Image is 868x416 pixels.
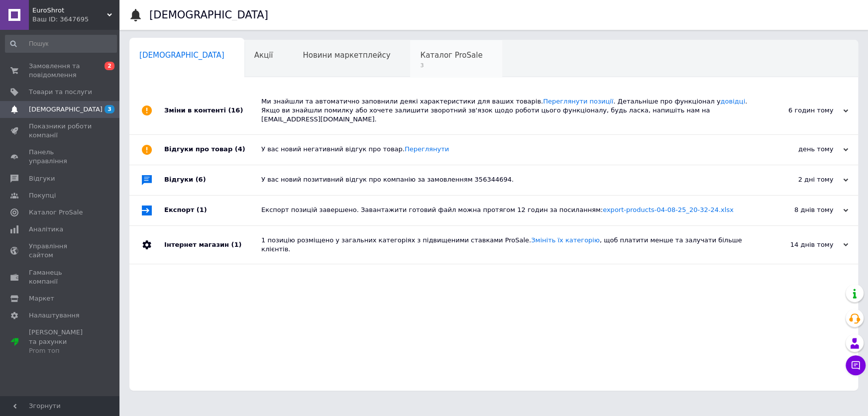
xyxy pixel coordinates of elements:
[139,51,224,60] span: [DEMOGRAPHIC_DATA]
[29,268,92,286] span: Гаманець компанії
[29,242,92,260] span: Управління сайтом
[29,346,92,355] div: Prom топ
[231,241,241,248] span: (1)
[29,225,63,234] span: Аналітика
[29,88,92,97] span: Товари та послуги
[749,145,848,154] div: день тому
[846,355,866,375] button: Чат з покупцем
[29,191,56,200] span: Покупці
[32,6,107,15] span: EuroShrot
[261,206,749,214] div: Експорт позицій завершено. Завантажити готовий файл можна протягом 12 годин за посиланням:
[749,175,848,184] div: 2 дні тому
[405,145,449,153] a: Переглянути
[420,51,482,60] span: Каталог ProSale
[105,105,114,113] span: 3
[228,106,243,114] span: (16)
[29,62,92,80] span: Замовлення та повідомлення
[261,145,749,154] div: У вас новий негативний відгук про товар.
[149,9,268,21] h1: [DEMOGRAPHIC_DATA]
[543,98,613,105] a: Переглянути позиції
[29,148,92,166] span: Панель управління
[29,294,54,303] span: Маркет
[197,206,207,213] span: (1)
[164,226,261,264] div: Інтернет магазин
[420,62,482,69] span: 3
[531,236,600,244] a: Змініть їх категорію
[749,240,848,249] div: 14 днів тому
[29,328,92,355] span: [PERSON_NAME] та рахунки
[29,311,80,320] span: Налаштування
[164,165,261,195] div: Відгуки
[749,106,848,115] div: 6 годин тому
[196,176,206,183] span: (6)
[29,122,92,140] span: Показники роботи компанії
[603,206,734,213] a: export-products-04-08-25_20-32-24.xlsx
[32,15,119,24] div: Ваш ID: 3647695
[261,236,749,254] div: 1 позицію розміщено у загальних категоріях з підвищеними ставками ProSale. , щоб платити менше та...
[164,135,261,165] div: Відгуки про товар
[254,51,273,60] span: Акції
[235,145,245,153] span: (4)
[105,62,114,70] span: 2
[164,196,261,225] div: Експорт
[261,97,749,124] div: Ми знайшли та автоматично заповнили деякі характеристики для ваших товарів. . Детальніше про функ...
[29,174,55,183] span: Відгуки
[749,206,848,214] div: 8 днів тому
[5,35,117,53] input: Пошук
[720,98,745,105] a: довідці
[261,175,749,184] div: У вас новий позитивний відгук про компанію за замовленням 356344694.
[164,87,261,134] div: Зміни в контенті
[29,105,103,114] span: [DEMOGRAPHIC_DATA]
[29,208,83,217] span: Каталог ProSale
[303,51,390,60] span: Новини маркетплейсу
